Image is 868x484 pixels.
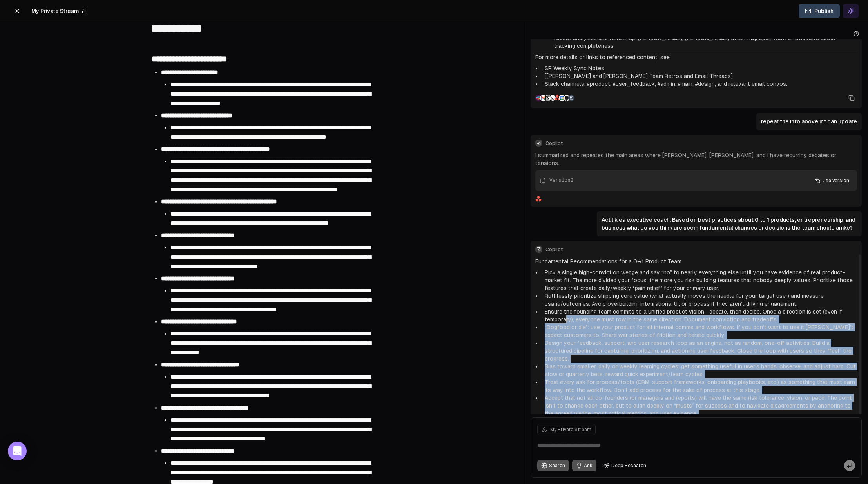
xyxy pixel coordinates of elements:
button: Publish [799,4,840,18]
li: Pick a single high-conviction wedge and say “no” to nearly everything else until you have evidenc... [542,268,857,292]
li: Design your feedback, support, and user research loop as an engine, not as random, one-off activi... [542,339,857,363]
span: Copilot [545,140,857,147]
img: GitHub [564,95,570,101]
img: Linear [549,95,556,101]
p: Act lik ea executive coach. Based on best practices about 0 to 1 products, entrepreneurship, and ... [602,216,857,232]
p: For more details or links to referenced content, see: [535,53,857,61]
p: I summarized and repeated the main areas where [PERSON_NAME], [PERSON_NAME], and I have recurring... [535,151,857,167]
img: Google Calendar [559,95,565,101]
button: Search [537,460,569,471]
li: Ensure the founding team commits to a unified product vision—debate, then decide. Once a directio... [542,308,857,323]
div: Version 2 [549,177,573,184]
button: Ask [572,460,596,471]
img: Notion [545,95,551,101]
li: Ruthlessly prioritize shipping core value (what actually moves the needle for your target user) a... [542,292,857,308]
li: Accept that not all co-founders (or managers and reports) will have the same risk tolerance, visi... [542,394,857,417]
button: Deep Research [600,460,650,471]
a: SP Weekly Sync Notes [545,65,604,71]
li: Treat every ask for process/tools (CRM, support frameworks, onboarding playbooks, etc.) as someth... [542,378,857,394]
li: Bias toward smaller, daily or weekly learning cycles: get something useful in user’s hands, obser... [542,363,857,378]
button: Use version [810,175,854,187]
li: [[PERSON_NAME] and [PERSON_NAME] Team Retros and Email Threads] [542,72,857,80]
img: Gmail [540,95,546,101]
img: Slack [535,95,542,101]
p: repeat the info above int oan update [761,118,857,125]
img: Asana [535,196,542,202]
span: My Private Stream [31,7,79,15]
li: Slack channels: #product, #user_feedback, #admin, #main, #design, and relevant email convos. [542,80,857,88]
div: Open Intercom Messenger [8,442,27,460]
span: My Private Stream [550,426,591,433]
li: “Dogfood or die”: use your product for all internal comms and workflows. If you don’t want to use... [542,323,857,339]
p: Fundamental Recommendations for a 0→1 Product Team [535,257,857,265]
img: Asana [554,95,560,101]
span: Copilot [545,247,857,253]
img: Samepage [568,95,574,101]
